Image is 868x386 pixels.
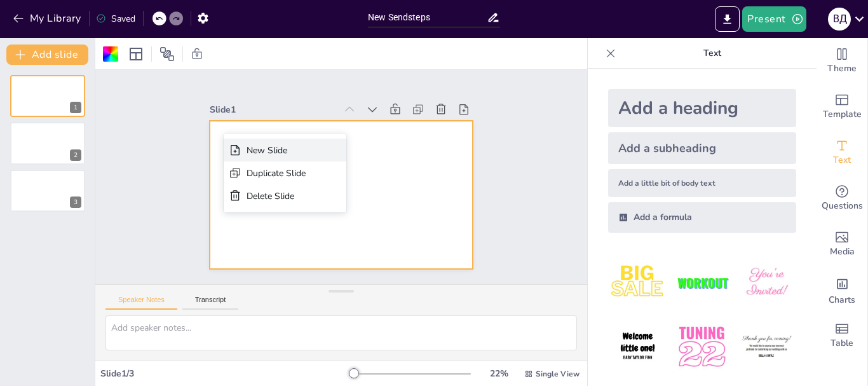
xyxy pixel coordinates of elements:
button: Transcript [182,296,239,310]
div: 1 [70,102,81,113]
span: Charts [829,293,855,307]
div: Add ready made slides [817,84,867,130]
div: Add text boxes [817,130,867,176]
div: 2 [10,122,85,164]
button: В Д [828,6,851,32]
span: Position [159,46,175,62]
div: 1 [10,75,85,117]
span: Text [833,153,851,167]
div: Duplicate Slide [247,167,306,179]
div: Add charts and graphs [817,267,867,313]
div: Add a formula [608,202,796,233]
button: My Library [10,8,86,29]
div: Slide 1 [210,104,336,116]
img: 2.jpeg [672,253,731,312]
div: Layout [126,44,146,64]
button: Present [742,6,806,32]
input: Insert title [368,8,487,27]
span: Theme [827,62,857,76]
div: Change the overall theme [817,38,867,84]
img: 5.jpeg [672,317,731,376]
div: Get real-time input from your audience [817,176,867,221]
div: Delete Slide [247,190,306,202]
div: Saved [96,13,135,25]
div: 3 [70,196,81,208]
div: Add images, graphics, shapes or video [817,221,867,267]
button: Export to PowerPoint [715,6,740,32]
img: 6.jpeg [737,317,796,376]
div: Add a heading [608,89,796,127]
button: Add slide [6,45,88,65]
div: Add a table [817,313,867,359]
div: 22 % [484,368,514,380]
div: В Д [828,8,851,31]
div: 3 [10,170,85,212]
img: 1.jpeg [608,253,667,312]
span: Table [831,336,853,350]
span: Template [823,107,862,121]
div: New Slide [247,144,306,156]
div: Add a little bit of body text [608,169,796,197]
div: Add a subheading [608,132,796,164]
p: Text [621,38,804,69]
span: Questions [822,199,863,213]
div: Slide 1 / 3 [100,368,349,380]
span: Media [830,245,855,259]
span: Single View [536,369,580,379]
img: 4.jpeg [608,317,667,376]
div: 2 [70,149,81,161]
button: Speaker Notes [105,296,177,310]
img: 3.jpeg [737,253,796,312]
